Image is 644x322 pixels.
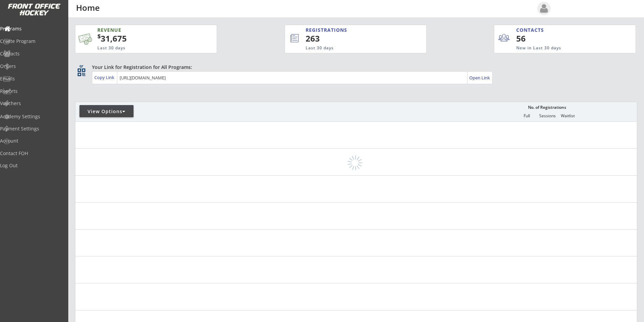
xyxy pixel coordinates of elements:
[516,27,547,33] div: CONTACTS
[94,74,116,80] div: Copy Link
[306,27,395,33] div: REGISTRATIONS
[517,114,537,118] div: Full
[97,45,185,51] div: Last 30 days
[97,27,185,33] div: REVENUE
[526,105,568,110] div: No. of Registrations
[537,114,557,118] div: Sessions
[516,45,604,51] div: New in Last 30 days
[557,114,578,118] div: Waitlist
[516,33,558,44] div: 56
[97,32,101,40] sup: $
[92,64,616,71] div: Your Link for Registration for All Programs:
[469,75,491,81] div: Open Link
[76,67,87,77] button: qr_code
[306,33,404,44] div: 263
[469,73,491,82] a: Open Link
[79,108,134,115] div: View Options
[77,64,85,68] div: qr
[97,33,196,44] div: 31,675
[306,45,399,51] div: Last 30 days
